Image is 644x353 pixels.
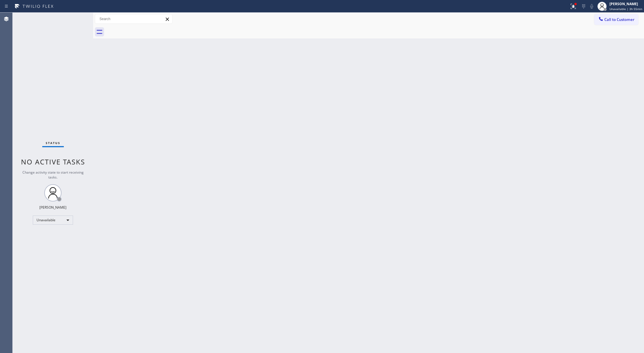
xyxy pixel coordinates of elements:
[604,17,635,22] span: Call to Customer
[95,14,172,24] input: Search
[588,2,596,10] button: Mute
[609,7,642,11] span: Unavailable | 3h 55min
[22,170,84,180] span: Change activity state to start receiving tasks.
[609,1,642,6] div: [PERSON_NAME]
[33,216,73,225] div: Unavailable
[46,141,60,145] span: Status
[594,14,638,25] button: Call to Customer
[39,205,66,210] div: [PERSON_NAME]
[21,157,85,166] span: No active tasks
